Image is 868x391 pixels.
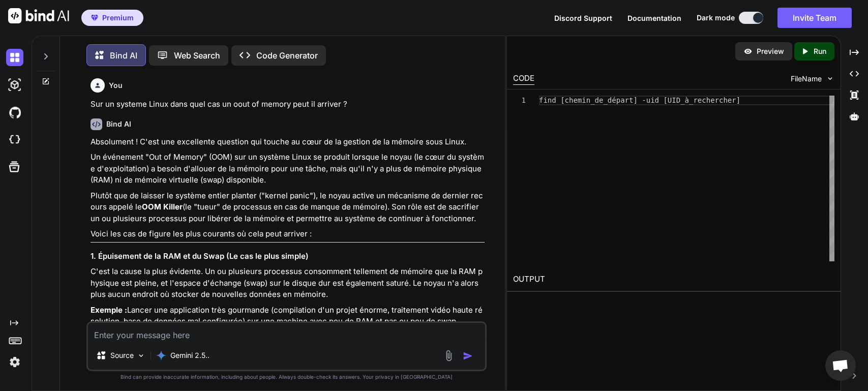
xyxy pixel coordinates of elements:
h2: OUTPUT [507,267,841,291]
h6: You [109,80,123,91]
span: Dark mode [697,13,735,23]
span: Documentation [627,14,681,22]
p: Absolument ! C'est une excellente question qui touche au cœur de la gestion de la mémoire sous Li... [91,136,485,148]
p: Voici les cas de figure les plus courants où cela peut arriver : [91,228,485,240]
span: Premium [102,13,134,23]
img: attachment [443,350,455,362]
p: C'est la cause la plus évidente. Un ou plusieurs processus consomment tellement de mémoire que la... [91,266,485,300]
img: settings [6,353,23,371]
img: icon [463,351,473,361]
img: Gemini 2.5 Pro [156,350,166,360]
button: premiumPremium [81,10,143,26]
span: Discord Support [554,14,612,22]
div: CODE [513,73,534,85]
p: Sur un systeme Linux dans quel cas un oout of memory peut il arriver ? [91,99,485,110]
img: darkChat [6,49,23,66]
strong: Exemple : [91,305,127,315]
button: Invite Team [777,8,852,28]
img: Pick Models [137,351,145,360]
div: 1 [513,96,526,105]
img: chevron down [826,74,834,83]
p: Gemini 2.5.. [170,350,209,360]
span: find [chemin_de_départ] -uid [UID_à_rechercher] [539,96,740,104]
p: Lancer une application très gourmande (compilation d'un projet énorme, traitement vidéo haute rés... [91,305,485,327]
span: FileName [791,74,822,84]
button: Discord Support [554,13,612,23]
img: premium [91,15,98,21]
img: cloudideIcon [6,131,23,148]
p: Bind can provide inaccurate information, including about people. Always double-check its answers.... [86,373,487,381]
div: Ouvrir le chat [825,350,856,381]
p: Web Search [174,49,220,62]
p: Plutôt que de laisser le système entier planter ("kernel panic"), le noyau active un mécanisme de... [91,190,485,225]
img: Bind AI [8,8,69,23]
p: Code Generator [256,49,318,62]
img: preview [743,47,753,56]
h3: 1. Épuisement de la RAM et du Swap (Le cas le plus simple) [91,251,485,262]
p: Bind AI [110,49,137,62]
button: Documentation [627,13,681,23]
strong: OOM Killer [142,202,183,212]
img: githubDark [6,104,23,121]
p: Un événement "Out of Memory" (OOM) sur un système Linux se produit lorsque le noyau (le cœur du s... [91,152,485,186]
p: Run [814,46,826,56]
p: Source [110,350,134,360]
img: darkAi-studio [6,76,23,94]
p: Preview [757,46,784,56]
h6: Bind AI [106,119,131,129]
